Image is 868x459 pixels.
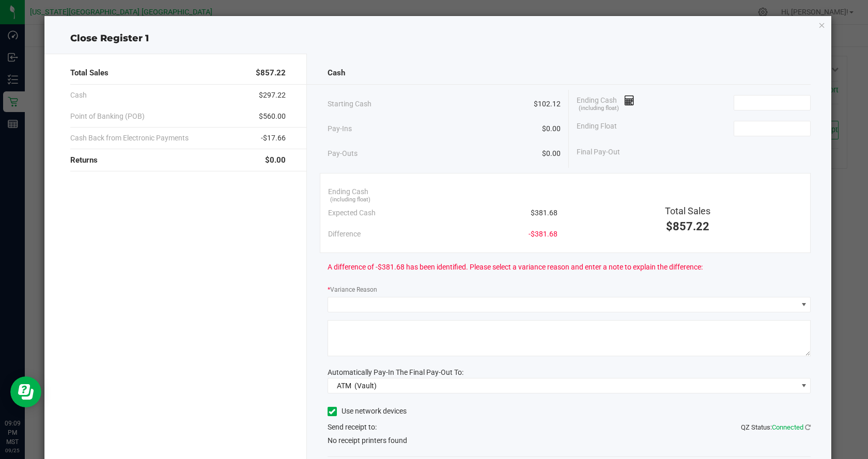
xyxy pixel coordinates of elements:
span: $0.00 [542,148,561,159]
span: $381.68 [531,208,557,218]
span: Total Sales [665,205,710,216]
span: $857.22 [666,220,709,233]
span: (including float) [579,104,619,113]
span: $0.00 [265,154,286,166]
label: Use network devices [328,406,407,417]
span: Difference [328,229,361,240]
span: Cash [328,67,345,79]
span: Total Sales [70,67,109,79]
span: -$17.66 [261,133,286,144]
div: Close Register 1 [44,31,832,45]
span: $560.00 [259,111,286,122]
span: ATM [337,382,351,390]
span: -$381.68 [529,229,557,240]
span: (including float) [330,196,370,204]
span: Final Pay-Out [577,147,620,157]
span: Expected Cash [328,208,376,218]
span: A difference of -$381.68 has been identified. Please select a variance reason and enter a note to... [328,262,703,273]
span: Pay-Outs [328,148,358,159]
span: Cash [70,90,87,101]
span: Point of Banking (POB) [70,111,145,122]
span: Pay-Ins [328,123,352,134]
span: Ending Cash [328,186,368,197]
span: Ending Cash [577,95,634,110]
span: Ending Float [577,121,617,136]
label: Variance Reason [328,285,377,294]
span: $0.00 [542,123,561,134]
span: Connected [772,423,803,431]
span: No receipt printers found [328,435,407,446]
span: $102.12 [534,99,561,109]
span: QZ Status: [741,423,811,431]
span: Send receipt to: [328,423,377,431]
div: Returns [70,149,286,171]
span: Starting Cash [328,99,371,109]
span: Cash Back from Electronic Payments [70,133,189,144]
span: $297.22 [259,90,286,101]
span: Automatically Pay-In The Final Pay-Out To: [328,368,463,376]
iframe: Resource center [10,376,41,407]
span: (Vault) [354,382,377,390]
span: $857.22 [256,67,286,79]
